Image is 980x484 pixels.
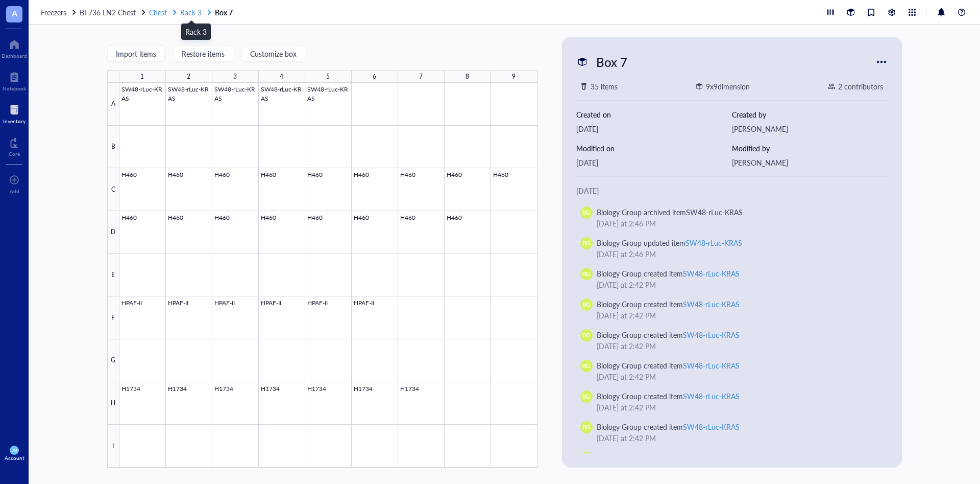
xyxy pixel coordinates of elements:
[591,81,618,92] div: 35 items
[597,421,740,432] div: Biology Group created item
[512,70,516,83] div: 9
[576,123,732,134] div: [DATE]
[12,7,17,19] span: A
[706,81,750,92] div: 9 x 9 dimension
[686,207,743,217] div: SW48-rLuc-KRAS
[597,390,740,402] div: Biology Group created item
[107,254,119,297] div: E
[182,50,225,58] span: Restore items
[592,51,632,73] div: Box 7
[107,83,119,126] div: A
[280,70,283,83] div: 4
[3,69,26,91] a: Notebook
[597,371,875,382] div: [DATE] at 2:42 PM
[582,301,591,309] span: BG
[41,7,66,17] span: Freezers
[838,81,883,92] div: 2 contributors
[732,157,888,168] div: [PERSON_NAME]
[683,360,740,371] div: SW48-rLuc-KRAS
[732,109,888,120] div: Created by
[187,70,190,83] div: 2
[9,151,20,157] div: Core
[582,331,591,340] span: BG
[597,329,740,340] div: Biology Group created item
[683,391,740,401] div: SW48-rLuc-KRAS
[3,102,26,124] a: Inventory
[597,452,749,463] div: Biology Group archived item
[241,45,305,62] button: Customize box
[576,157,732,168] div: [DATE]
[180,7,202,17] span: Rack 3
[80,7,136,17] span: BI 736 LN2 Chest
[597,340,875,352] div: [DATE] at 2:42 PM
[582,393,591,401] span: BG
[80,8,147,17] a: BI 736 LN2 Chest
[576,386,888,417] a: BGBiology Group created itemSW48-rLuc-KRAS[DATE] at 2:42 PM
[597,432,875,444] div: [DATE] at 2:42 PM
[107,382,119,425] div: H
[732,143,888,154] div: Modified by
[465,70,469,83] div: 8
[107,425,119,468] div: I
[2,36,27,59] a: Dashboard
[582,362,591,371] span: BG
[597,248,875,260] div: [DATE] at 2:46 PM
[597,206,743,218] div: Biology Group archived item
[582,423,591,432] span: BG
[685,238,742,248] div: SW48-rLuc-KRAS
[373,70,376,83] div: 6
[149,8,213,17] a: ChestRack 3
[576,185,888,196] div: [DATE]
[185,26,207,37] div: Rack 3
[107,168,119,211] div: C
[582,239,591,248] span: BG
[326,70,330,83] div: 5
[215,8,235,17] a: Box 7
[597,402,875,413] div: [DATE] at 2:42 PM
[116,50,156,58] span: Import items
[576,356,888,386] a: BGBiology Group created itemSW48-rLuc-KRAS[DATE] at 2:42 PM
[686,452,749,463] div: SW480-rLUC-KRAS
[732,123,888,134] div: [PERSON_NAME]
[576,233,888,264] a: BGBiology Group updated itemSW48-rLuc-KRAS[DATE] at 2:46 PM
[576,109,732,120] div: Created on
[9,134,20,157] a: Core
[173,45,233,62] button: Restore items
[597,310,875,321] div: [DATE] at 2:42 PM
[41,8,78,17] a: Freezers
[597,360,740,371] div: Biology Group created item
[597,268,740,279] div: Biology Group created item
[107,339,119,382] div: G
[683,330,740,340] div: SW48-rLuc-KRAS
[250,50,297,58] span: Customize box
[582,209,591,217] span: BG
[576,417,888,448] a: BGBiology Group created itemSW48-rLuc-KRAS[DATE] at 2:42 PM
[3,118,26,124] div: Inventory
[683,422,740,432] div: SW48-rLuc-KRAS
[107,126,119,169] div: B
[107,296,119,339] div: F
[576,294,888,325] a: BGBiology Group created itemSW48-rLuc-KRAS[DATE] at 2:42 PM
[233,70,237,83] div: 3
[140,70,144,83] div: 1
[107,45,165,62] button: Import items
[597,218,875,229] div: [DATE] at 2:46 PM
[576,143,732,154] div: Modified on
[12,448,16,453] span: JM
[576,325,888,356] a: BGBiology Group created itemSW48-rLuc-KRAS[DATE] at 2:42 PM
[419,70,423,83] div: 7
[582,270,591,279] span: BG
[597,298,740,310] div: Biology Group created item
[5,455,24,461] div: Account
[10,188,19,194] div: Add
[149,7,167,17] span: Chest
[576,264,888,294] a: BGBiology Group created itemSW48-rLuc-KRAS[DATE] at 2:42 PM
[107,211,119,254] div: D
[3,85,26,91] div: Notebook
[2,53,27,59] div: Dashboard
[683,268,740,279] div: SW48-rLuc-KRAS
[597,279,875,290] div: [DATE] at 2:42 PM
[683,299,740,309] div: SW48-rLuc-KRAS
[597,237,742,248] div: Biology Group updated item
